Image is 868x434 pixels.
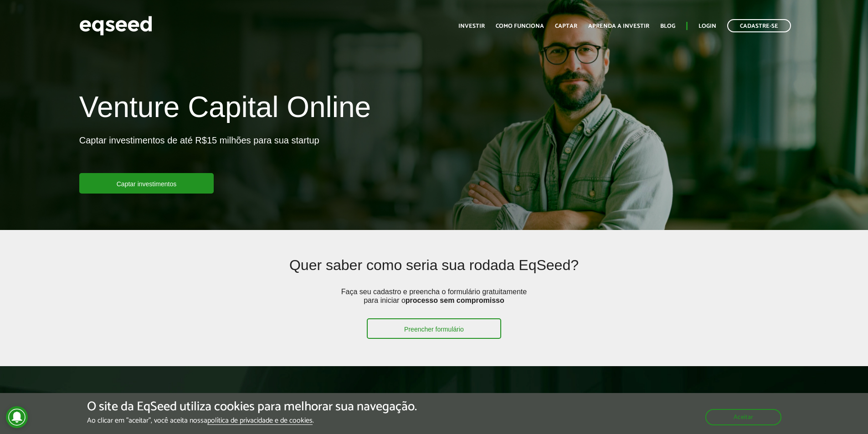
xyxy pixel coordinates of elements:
a: Preencher formulário [367,318,501,339]
h1: Venture Capital Online [79,91,371,128]
a: Aprenda a investir [588,23,649,29]
a: Cadastre-se [727,19,791,32]
p: Faça seu cadastro e preencha o formulário gratuitamente para iniciar o [338,287,529,318]
p: Captar investimentos de até R$15 milhões para sua startup [79,135,319,173]
h5: O site da EqSeed utiliza cookies para melhorar sua navegação. [87,400,417,414]
a: Investir [458,23,485,29]
a: política de privacidade e de cookies [207,417,313,425]
img: EqSeed [79,14,152,38]
a: Login [699,23,716,29]
a: Captar [555,23,577,29]
a: Blog [660,23,675,29]
a: Como funciona [496,23,544,29]
strong: processo sem compromisso [406,296,504,304]
p: Ao clicar em "aceitar", você aceita nossa . [87,416,417,425]
h2: Quer saber como seria sua rodada EqSeed? [151,257,716,287]
a: Captar investimentos [79,173,214,194]
button: Aceitar [705,409,781,425]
